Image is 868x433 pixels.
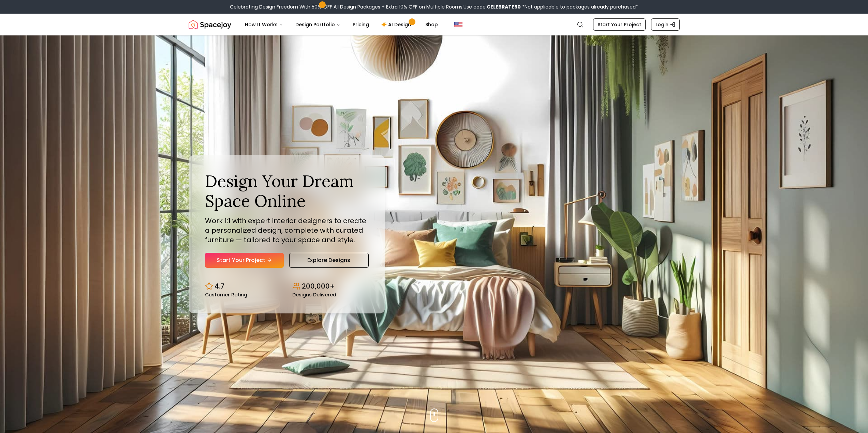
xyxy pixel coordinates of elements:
[464,3,521,10] span: Use code:
[215,281,224,291] p: 4.7
[420,18,443,31] a: Shop
[239,18,289,31] button: How It Works
[487,3,521,10] b: CELEBRATE50
[189,18,231,31] a: Spacejoy
[651,18,680,31] a: Login
[230,3,638,10] div: Celebrating Design Freedom With 50% OFF All Design Packages + Extra 10% OFF on Multiple Rooms.
[205,276,369,297] div: Design stats
[290,18,346,31] button: Design Portfolio
[347,18,374,31] a: Pricing
[205,171,369,211] h1: Design Your Dream Space Online
[521,3,638,10] span: *Not applicable to packages already purchased*
[205,292,247,297] small: Customer Rating
[593,18,646,31] a: Start Your Project
[189,14,680,35] nav: Global
[289,253,369,268] a: Explore Designs
[292,292,336,297] small: Designs Delivered
[205,216,369,245] p: Work 1:1 with expert interior designers to create a personalized design, complete with curated fu...
[376,18,418,31] a: AI Design
[302,281,335,291] p: 200,000+
[205,253,284,268] a: Start Your Project
[239,18,443,31] nav: Main
[189,18,231,31] img: Spacejoy Logo
[454,20,462,29] img: United States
